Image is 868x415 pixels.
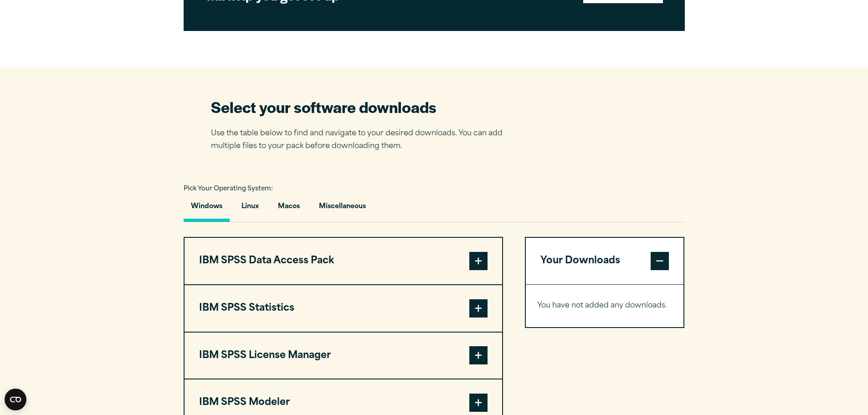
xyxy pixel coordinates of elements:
button: IBM SPSS Data Access Pack [185,238,502,284]
button: IBM SPSS Statistics [185,285,502,332]
button: Windows [184,196,230,222]
button: IBM SPSS License Manager [185,333,502,379]
h2: Select your software downloads [211,97,516,117]
p: Use the table below to find and navigate to your desired downloads. You can add multiple files to... [211,127,516,154]
button: Open CMP widget [5,389,26,410]
button: Miscellaneous [312,196,373,222]
div: Your Downloads [526,284,684,327]
p: You have not added any downloads. [537,299,673,313]
button: Macos [271,196,307,222]
button: Linux [234,196,266,222]
button: Your Downloads [526,238,684,284]
span: Pick Your Operating System: [184,186,273,192]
